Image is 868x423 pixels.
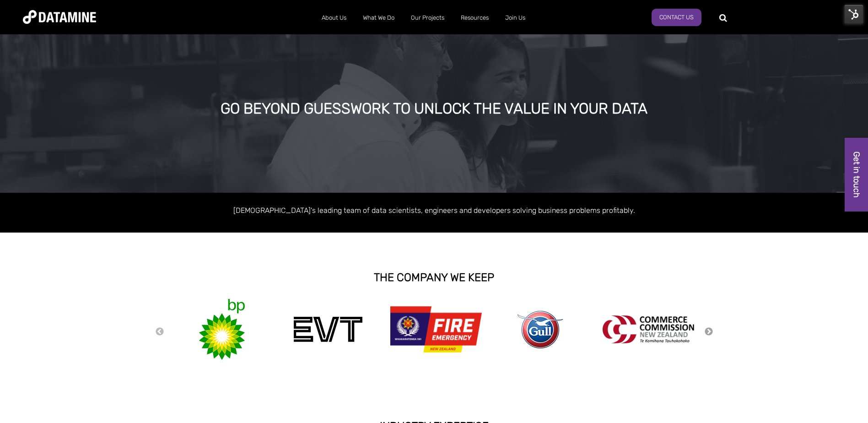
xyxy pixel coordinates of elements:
[173,204,695,217] p: [DEMOGRAPHIC_DATA]'s leading team of data scientists, engineers and developers solving business p...
[355,6,403,30] a: What We Do
[403,6,453,30] a: Our Projects
[294,317,362,342] img: evt-1
[845,138,868,211] a: Get in touch
[23,10,96,24] img: Datamine
[374,271,494,284] strong: THE COMPANY WE KEEP
[844,5,863,24] img: HubSpot Tools Menu Toggle
[704,327,713,337] button: Next
[390,302,482,357] img: Fire Emergency New Zealand
[155,327,164,337] button: Previous
[518,311,563,348] img: gull
[98,101,769,117] div: GO BEYOND GUESSWORK TO UNLOCK THE VALUE IN YOUR DATA
[603,315,694,343] img: commercecommission
[652,9,701,26] a: Contact Us
[497,6,534,30] a: Join Us
[313,6,355,30] a: About Us
[197,299,247,360] img: bp-1
[453,6,497,30] a: Resources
